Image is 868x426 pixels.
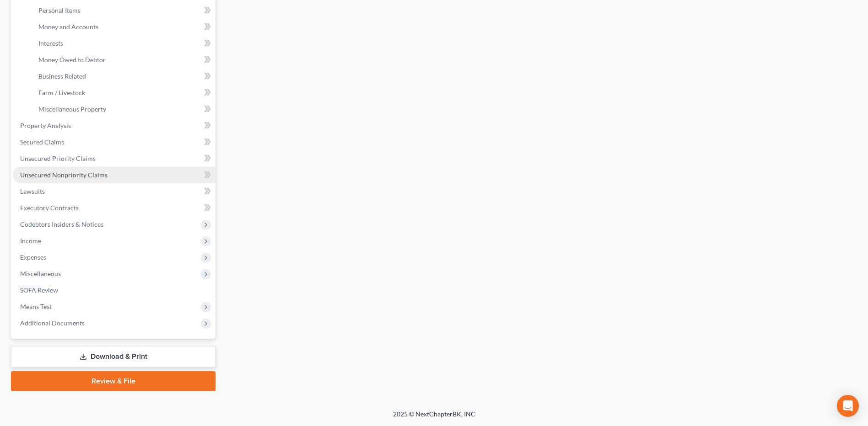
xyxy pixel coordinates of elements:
[31,68,216,85] a: Business Related
[20,303,52,310] span: Means Test
[31,101,216,117] a: Miscellaneous Property
[13,200,216,216] a: Executory Contracts
[837,395,859,417] div: Open Intercom Messenger
[31,35,216,52] a: Interests
[38,6,81,14] span: Personal Items
[13,282,216,298] a: SOFA Review
[31,2,216,19] a: Personal Items
[31,52,216,68] a: Money Owed to Debtor
[11,346,216,367] a: Download & Print
[20,319,85,327] span: Additional Documents
[38,23,98,31] span: Money and Accounts
[20,122,71,129] span: Property Analysis
[20,286,58,294] span: SOFA Review
[20,270,61,277] span: Miscellaneous
[38,105,106,113] span: Miscellaneous Property
[13,117,216,134] a: Property Analysis
[13,150,216,167] a: Unsecured Priority Claims
[20,171,108,179] span: Unsecured Nonpriority Claims
[31,85,216,101] a: Farm / Livestock
[20,220,103,228] span: Codebtors Insiders & Notices
[38,39,63,47] span: Interests
[11,371,216,391] a: Review & File
[20,237,41,245] span: Income
[13,167,216,183] a: Unsecured Nonpriority Claims
[20,187,45,195] span: Lawsuits
[13,183,216,200] a: Lawsuits
[20,138,64,146] span: Secured Claims
[20,204,79,212] span: Executory Contracts
[38,89,85,96] span: Farm / Livestock
[20,253,46,261] span: Expenses
[13,134,216,150] a: Secured Claims
[38,72,86,80] span: Business Related
[20,154,96,162] span: Unsecured Priority Claims
[173,410,695,426] div: 2025 © NextChapterBK, INC
[38,56,106,64] span: Money Owed to Debtor
[31,19,216,35] a: Money and Accounts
